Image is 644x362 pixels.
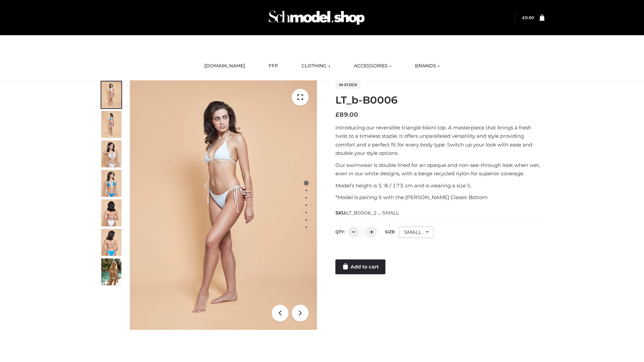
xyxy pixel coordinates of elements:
[264,59,283,73] a: FFP
[101,111,121,138] img: ArielClassicBikiniTop_CloudNine_AzureSky_OW114ECO_2-scaled.jpg
[101,170,121,197] img: ArielClassicBikiniTop_CloudNine_AzureSky_OW114ECO_4-scaled.jpg
[335,259,385,274] a: Add to cart
[522,15,534,20] bdi: 0.00
[335,94,544,106] h1: LT_b-B0006
[522,15,525,20] span: £
[335,81,361,89] span: In stock
[335,193,544,202] p: *Model is pairing it with the [PERSON_NAME] Classic Bottom
[297,59,335,73] a: CLOTHING
[101,199,121,226] img: ArielClassicBikiniTop_CloudNine_AzureSky_OW114ECO_7-scaled.jpg
[399,227,434,238] div: SMALL
[130,80,317,330] img: ArielClassicBikiniTop_CloudNine_AzureSky_OW114ECO_1
[335,209,399,217] span: SKU:
[335,181,544,190] p: Model’s height is 5 ‘8 / 173 cm and is wearing a size S.
[346,210,399,216] span: LT_B0006_2-_-SMALL
[266,4,367,31] img: Schmodel Admin 964
[101,229,121,256] img: ArielClassicBikiniTop_CloudNine_AzureSky_OW114ECO_8-scaled.jpg
[101,258,121,285] img: Arieltop_CloudNine_AzureSky2.jpg
[335,229,345,234] label: QTY:
[410,59,445,73] a: BRANDS
[335,111,358,118] bdi: 89.00
[522,15,534,20] a: £0.00
[335,123,544,158] p: Introducing our reversible triangle bikini top. A masterpiece that brings a fresh twist to a time...
[335,161,544,178] p: Our swimwear is double lined for an opaque and non-see-through look when wet, even in our white d...
[199,59,250,73] a: [DOMAIN_NAME]
[349,59,396,73] a: ACCESSORIES
[101,140,121,167] img: ArielClassicBikiniTop_CloudNine_AzureSky_OW114ECO_3-scaled.jpg
[101,81,121,108] img: ArielClassicBikiniTop_CloudNine_AzureSky_OW114ECO_1-scaled.jpg
[335,111,339,118] span: £
[385,229,395,234] label: Size:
